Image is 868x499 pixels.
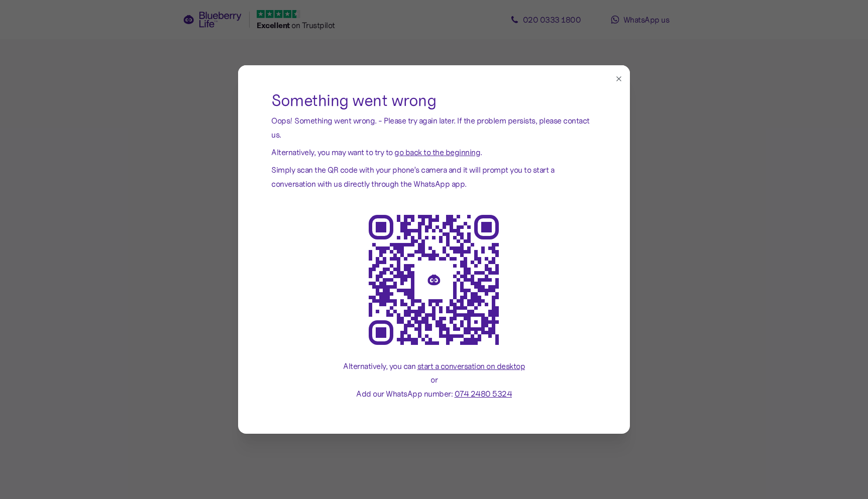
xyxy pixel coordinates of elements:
[455,389,512,399] span: 074 2480 5324
[417,361,525,371] span: start a conversation on desktop
[417,360,525,371] a: start a conversation on desktop
[271,165,554,188] span: Simply scan the QR code with your phone’s camera and it will prompt you to start a conversation w...
[356,389,455,399] span: Add our WhatsApp number:
[455,388,512,399] a: 074 2480 5324
[343,361,417,371] span: Alternatively, you can
[480,147,482,157] span: .
[271,90,436,110] span: Something went wrong
[394,147,480,158] a: go back to the beginning
[430,375,438,385] span: or
[271,147,393,157] span: Alternatively, you may want to try to
[271,115,590,139] span: Oops! Something went wrong. - Please try again later. If the problem persists, please contact us.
